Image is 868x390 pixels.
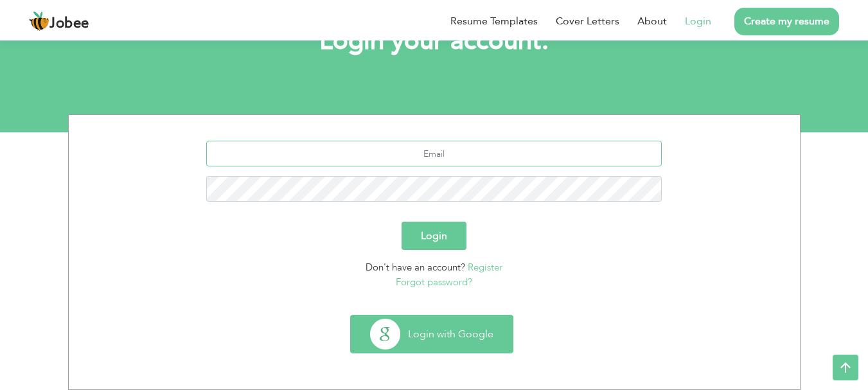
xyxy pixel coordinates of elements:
a: Login [685,13,711,29]
a: Forgot password? [396,276,472,288]
a: About [637,13,667,29]
a: Create my resume [734,8,839,35]
button: Login with Google [351,315,513,353]
h1: Login your account. [87,24,781,58]
a: Cover Letters [556,13,619,29]
button: Login [402,222,466,250]
img: jobee.io [29,11,49,31]
span: Jobee [49,17,89,31]
a: Jobee [29,11,89,31]
span: Don't have an account? [366,261,465,274]
input: Email [206,141,662,166]
a: Resume Templates [450,13,538,29]
a: Register [468,261,502,274]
